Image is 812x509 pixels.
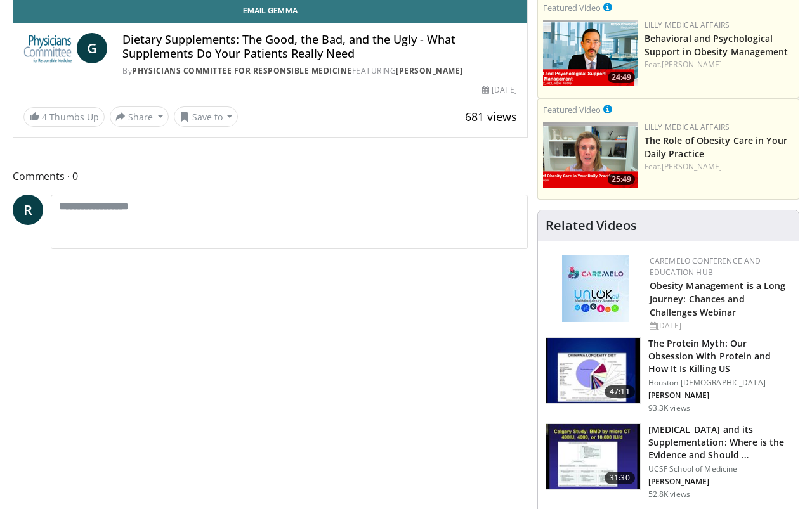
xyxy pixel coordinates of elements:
[110,106,169,127] button: Share
[662,161,722,172] a: [PERSON_NAME]
[546,218,637,233] h4: Related Videos
[648,403,690,413] p: 93.3K views
[645,134,787,160] a: The Role of Obesity Care in Your Daily Practice
[122,65,516,77] div: By FEATURING
[396,65,463,76] a: [PERSON_NAME]
[465,109,517,124] span: 681 views
[608,174,635,185] span: 25:49
[77,33,107,63] a: G
[648,390,791,401] p: [PERSON_NAME]
[13,195,43,225] a: R
[543,122,638,188] a: 25:49
[13,168,528,184] span: Comments 0
[650,320,789,332] div: [DATE]
[645,59,794,70] div: Feat.
[648,337,791,375] h3: The Protein Myth: Our Obsession With Protein and How It Is Killing US
[645,32,789,58] a: Behavioral and Psychological Support in Obesity Management
[605,385,635,398] span: 47:11
[662,59,722,70] a: [PERSON_NAME]
[23,107,105,127] a: 4 Thumbs Up
[650,280,786,318] a: Obesity Management is a Long Journey: Chances and Challenges Webinar
[645,122,730,132] a: Lilly Medical Affairs
[645,20,730,30] a: Lilly Medical Affairs
[543,20,638,86] img: ba3304f6-7838-4e41-9c0f-2e31ebde6754.png.150x105_q85_crop-smart_upscale.png
[648,489,690,499] p: 52.8K views
[650,255,761,278] a: CaReMeLO Conference and Education Hub
[648,378,791,388] p: Houston [DEMOGRAPHIC_DATA]
[543,20,638,86] a: 24:49
[546,338,640,404] img: b7b8b05e-5021-418b-a89a-60a270e7cf82.150x105_q85_crop-smart_upscale.jpg
[122,33,516,60] h4: Dietary Supplements: The Good, the Bad, and the Ugly - What Supplements Do Your Patients Really Need
[608,72,635,83] span: 24:49
[543,104,601,115] small: Featured Video
[648,423,791,461] h3: [MEDICAL_DATA] and its Supplementation: Where is the Evidence and Should …
[23,33,72,63] img: Physicians Committee for Responsible Medicine
[562,255,629,322] img: 45df64a9-a6de-482c-8a90-ada250f7980c.png.150x105_q85_autocrop_double_scale_upscale_version-0.2.jpg
[42,111,47,123] span: 4
[546,337,791,413] a: 47:11 The Protein Myth: Our Obsession With Protein and How It Is Killing US Houston [DEMOGRAPHIC_...
[546,423,791,499] a: 31:30 [MEDICAL_DATA] and its Supplementation: Where is the Evidence and Should … UCSF School of M...
[543,122,638,188] img: e1208b6b-349f-4914-9dd7-f97803bdbf1d.png.150x105_q85_crop-smart_upscale.png
[174,106,239,127] button: Save to
[648,477,791,487] p: [PERSON_NAME]
[546,424,640,490] img: 4bb25b40-905e-443e-8e37-83f056f6e86e.150x105_q85_crop-smart_upscale.jpg
[645,161,794,172] div: Feat.
[648,464,791,474] p: UCSF School of Medicine
[605,472,635,484] span: 31:30
[482,84,516,96] div: [DATE]
[543,2,601,13] small: Featured Video
[132,65,352,76] a: Physicians Committee for Responsible Medicine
